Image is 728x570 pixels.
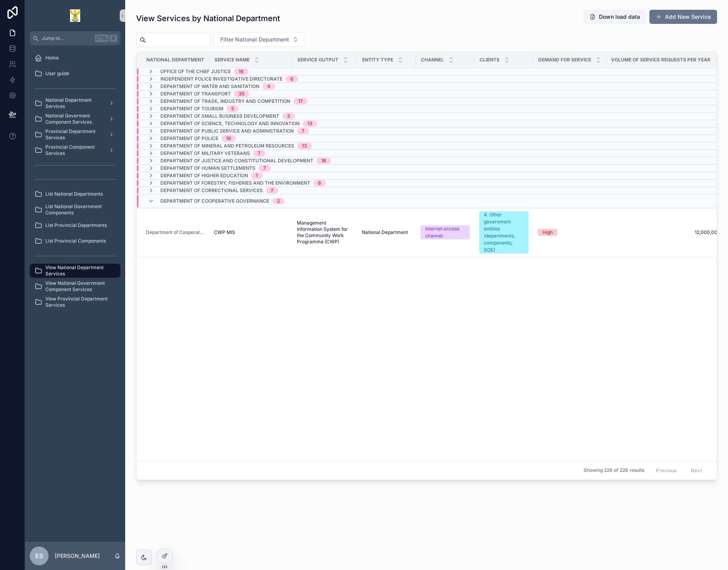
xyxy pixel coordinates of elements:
[160,113,279,119] span: Department of Small Business Development
[146,57,204,63] span: National Department
[30,67,120,81] a: User guide
[307,120,313,127] div: 13
[45,128,102,141] span: Provincial Department Services
[42,35,92,41] span: Jump to...
[160,135,218,142] span: Department of Police
[30,203,120,217] a: List National Government Components
[214,32,305,47] button: Select Button
[35,551,43,561] span: ES
[30,279,120,293] a: View National Government Component Services
[160,76,282,82] span: Independent Police Investigative Directorate
[421,225,470,239] a: Internet access channel
[160,106,223,112] span: Department of Tourism
[146,229,205,236] a: Department of Cooperative Governance
[160,98,290,104] span: Department of Trade, Industry and Competition
[214,229,235,236] span: CWP MIS
[290,76,293,82] div: 6
[239,68,244,75] div: 16
[30,295,120,309] a: View Provincial Department Services
[45,144,102,156] span: Provincial Component Services
[160,91,231,97] span: Department of Transport
[298,98,303,104] div: 17
[45,55,59,61] span: Home
[30,187,120,201] a: List National Departments
[45,113,102,125] span: National Goverment Component Services
[55,552,100,560] p: [PERSON_NAME]
[220,36,289,43] span: Filter National Department
[214,57,250,63] span: Service Name
[160,173,248,179] span: Department of Higher Education
[271,187,273,194] div: 7
[45,222,107,228] span: List Provincial Departments
[30,264,120,278] a: View National Department Services
[30,218,120,232] a: List Provincial Departments
[649,10,717,24] button: Add New Service
[30,96,120,110] a: National Department Services
[226,135,231,142] div: 19
[45,203,113,216] span: List National Government Components
[30,234,120,248] a: List Provincial Components
[425,225,465,239] div: Internet access channel
[321,158,326,164] div: 18
[160,180,310,186] span: Department of Forestry, Fisheries and the Environment
[160,68,231,75] span: Office of the Chief Justice
[160,165,255,171] span: Department of Human Settlements
[263,165,266,171] div: 7
[256,173,258,179] div: 1
[160,120,300,127] span: Department of Science, Technology and Innovation
[362,229,408,236] span: National Department
[297,57,338,63] span: Service Output
[45,70,69,77] span: User guide
[30,51,120,65] a: Home
[362,229,411,236] a: National Department
[287,113,290,119] div: 3
[231,106,234,112] div: 5
[136,13,280,24] h1: View Services by National Department
[160,143,294,149] span: Department of Mineral and Petroleum Resources
[30,143,120,157] a: Provincial Component Services
[302,143,307,149] div: 13
[538,57,591,63] span: Demand for service
[160,158,313,164] span: Department of Justice and Constitutional Development
[611,57,710,63] span: Volume of service requests per year
[302,128,304,134] div: 7
[45,97,102,110] span: National Department Services
[45,280,113,293] span: View National Government Component Services
[258,150,261,156] div: 7
[583,10,646,24] button: Down load data
[45,264,113,277] span: View National Department Services
[277,198,280,204] div: 2
[45,296,113,308] span: View Provincial Department Services
[480,57,500,63] span: Clients
[611,229,721,236] a: 12,000,000
[362,57,393,63] span: Entity Type
[421,57,444,63] span: Channel
[318,180,321,186] div: 6
[160,187,263,194] span: Department of Correctional Services
[297,220,352,245] a: Management Information System for the Community Work Programme (CWP)
[30,31,120,45] button: Jump to...CtrlK
[584,467,644,473] span: Showing 226 of 226 results
[70,9,80,22] img: App logo
[45,238,106,244] span: List Provincial Components
[239,91,244,97] div: 35
[160,83,259,90] span: Department of Water and Sanitation
[543,229,553,236] div: High
[45,191,103,197] span: List National Departments
[214,229,288,236] a: CWP MIS
[479,211,528,254] a: 4. Other government entities (departments, components, SOE)
[30,128,120,142] a: Provincial Department Services
[160,150,250,156] span: Department of Military Veterans
[267,83,270,90] div: 4
[25,45,125,319] div: scrollable content
[95,34,109,42] span: Ctrl
[110,35,117,41] span: K
[538,229,601,236] a: High
[30,112,120,126] a: National Goverment Component Services
[484,211,524,254] div: 4. Other government entities (departments, components, SOE)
